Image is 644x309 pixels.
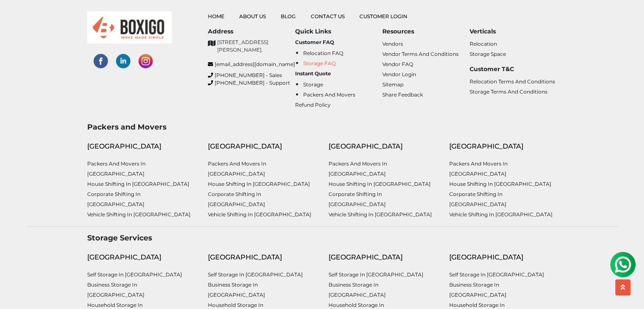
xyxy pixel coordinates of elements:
[329,252,437,262] div: [GEOGRAPHIC_DATA]
[303,91,355,98] a: Packers and Movers
[87,271,182,278] a: Self Storage in [GEOGRAPHIC_DATA]
[281,13,296,19] a: Blog
[87,122,557,131] h3: Packers and Movers
[8,8,25,25] img: whatsapp-icon.svg
[329,191,386,207] a: Corporate Shifting in [GEOGRAPHIC_DATA]
[208,181,310,187] a: House shifting in [GEOGRAPHIC_DATA]
[303,81,323,88] a: Storage
[295,70,331,77] b: Instant Quote
[239,13,266,19] a: About Us
[208,211,311,218] a: Vehicle shifting in [GEOGRAPHIC_DATA]
[87,141,195,152] div: [GEOGRAPHIC_DATA]
[470,66,557,73] h6: Customer T&C
[470,41,497,47] a: Relocation
[329,211,432,218] a: Vehicle shifting in [GEOGRAPHIC_DATA]
[382,61,413,67] a: Vendor FAQ
[217,39,295,54] p: [STREET_ADDRESS][PERSON_NAME].
[208,141,316,152] div: [GEOGRAPHIC_DATA]
[449,141,557,152] div: [GEOGRAPHIC_DATA]
[94,54,108,68] img: facebook-social-links
[87,233,557,242] h3: Storage Services
[615,279,630,295] button: scroll up
[87,191,144,207] a: Corporate Shifting in [GEOGRAPHIC_DATA]
[295,39,334,45] b: Customer FAQ
[382,41,403,47] a: Vendors
[208,79,295,87] a: [PHONE_NUMBER] - Support
[382,91,423,98] a: Share Feedback
[295,28,382,35] h6: Quick Links
[449,252,557,262] div: [GEOGRAPHIC_DATA]
[116,54,130,68] img: linked-in-social-links
[382,71,416,77] a: Vendor Login
[359,13,407,19] a: Customer Login
[208,281,265,298] a: Business Storage in [GEOGRAPHIC_DATA]
[449,211,553,218] a: Vehicle shifting in [GEOGRAPHIC_DATA]
[87,252,195,262] div: [GEOGRAPHIC_DATA]
[303,60,336,66] a: Storage FAQ
[470,88,547,95] a: Storage Terms and Conditions
[303,50,343,56] a: Relocation FAQ
[138,54,153,68] img: instagram-social-links
[208,13,224,19] a: Home
[382,28,470,35] h6: Resources
[449,271,544,278] a: Self Storage in [GEOGRAPHIC_DATA]
[329,181,431,187] a: House shifting in [GEOGRAPHIC_DATA]
[449,191,506,207] a: Corporate Shifting in [GEOGRAPHIC_DATA]
[87,181,189,187] a: House shifting in [GEOGRAPHIC_DATA]
[208,191,265,207] a: Corporate Shifting in [GEOGRAPHIC_DATA]
[382,81,404,88] a: Sitemap
[208,252,316,262] div: [GEOGRAPHIC_DATA]
[329,281,386,298] a: Business Storage in [GEOGRAPHIC_DATA]
[449,181,551,187] a: House shifting in [GEOGRAPHIC_DATA]
[470,51,506,57] a: Storage Space
[329,160,387,177] a: Packers and Movers in [GEOGRAPHIC_DATA]
[208,271,303,278] a: Self Storage in [GEOGRAPHIC_DATA]
[470,78,555,85] a: Relocation Terms and Conditions
[449,160,508,177] a: Packers and Movers in [GEOGRAPHIC_DATA]
[87,281,144,298] a: Business Storage in [GEOGRAPHIC_DATA]
[208,28,295,35] h6: Address
[87,160,146,177] a: Packers and Movers in [GEOGRAPHIC_DATA]
[449,281,506,298] a: Business Storage in [GEOGRAPHIC_DATA]
[208,61,295,68] a: [EMAIL_ADDRESS][DOMAIN_NAME]
[87,11,172,44] img: boxigo_logo_small
[311,13,345,19] a: Contact Us
[329,141,437,152] div: [GEOGRAPHIC_DATA]
[208,160,266,177] a: Packers and Movers in [GEOGRAPHIC_DATA]
[329,271,423,278] a: Self Storage in [GEOGRAPHIC_DATA]
[87,211,191,218] a: Vehicle shifting in [GEOGRAPHIC_DATA]
[470,28,557,35] h6: Verticals
[295,102,331,108] a: Refund Policy
[382,51,459,57] a: Vendor Terms and Conditions
[208,72,295,79] a: [PHONE_NUMBER] - Sales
